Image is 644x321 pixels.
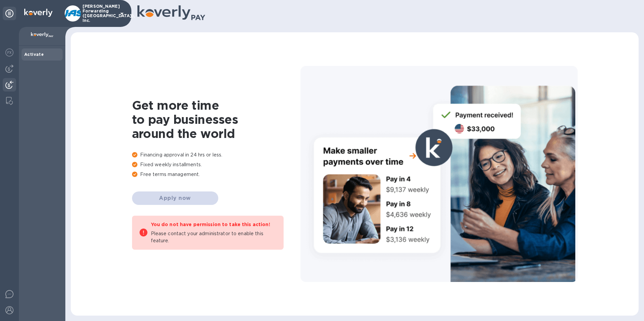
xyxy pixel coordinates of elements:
img: Foreign exchange [5,48,13,57]
img: Logo [24,9,53,17]
p: Financing approval in 24 hrs or less. [132,151,300,158]
p: Please contact your administrator to enable this feature. [151,230,277,244]
p: Free terms management. [132,171,300,178]
p: [PERSON_NAME] Forwarding ([GEOGRAPHIC_DATA]), Inc. [83,4,116,23]
b: Activate [24,52,44,57]
div: Unpin categories [3,7,16,20]
p: Fixed weekly installments. [132,161,300,168]
h1: Get more time to pay businesses around the world [132,98,300,141]
b: You do not have permission to take this action! [151,222,270,227]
